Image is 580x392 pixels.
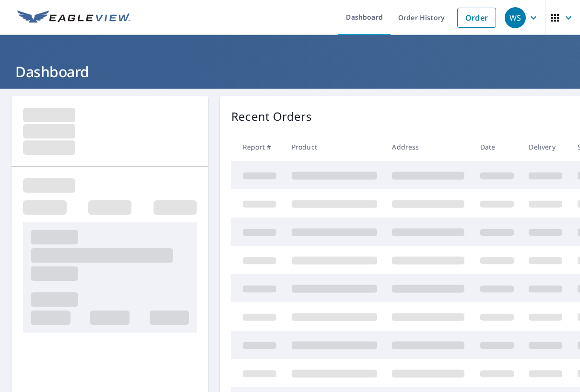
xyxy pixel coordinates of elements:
p: Recent Orders [231,108,312,125]
img: EV Logo [17,11,130,25]
h1: Dashboard [12,62,568,81]
th: Date [473,133,521,161]
th: Address [384,133,472,161]
a: Order [457,8,496,28]
th: Report # [231,133,284,161]
div: WS [505,7,526,28]
th: Delivery [521,133,570,161]
th: Product [284,133,385,161]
